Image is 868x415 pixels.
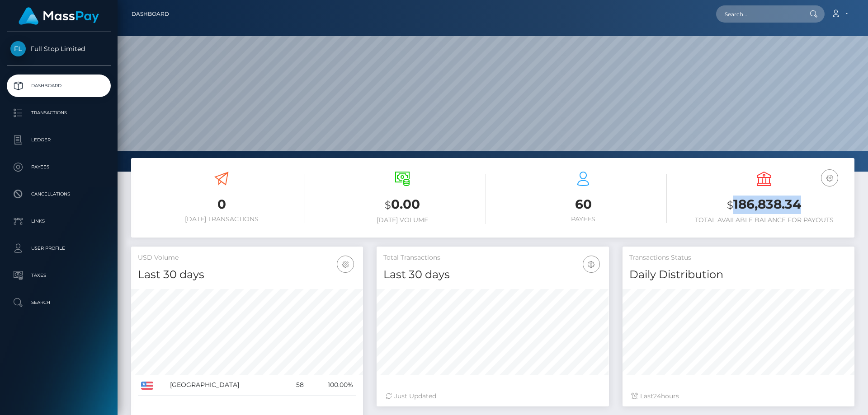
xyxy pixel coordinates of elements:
[383,267,602,283] h4: Last 30 days
[138,215,305,223] h6: [DATE] Transactions
[307,375,357,396] td: 100.00%
[285,375,307,396] td: 58
[10,187,107,201] p: Cancellations
[319,216,486,224] h6: [DATE] Volume
[7,183,111,205] a: Cancellations
[680,196,848,214] h3: 186,838.34
[629,253,848,262] h5: Transactions Status
[10,133,107,147] p: Ledger
[138,196,305,213] h3: 0
[10,160,107,174] p: Payees
[7,237,111,260] a: User Profile
[7,75,111,97] a: Dashboard
[10,242,107,255] p: User Profile
[319,196,486,214] h3: 0.00
[10,269,107,282] p: Taxes
[385,199,391,211] small: $
[10,79,107,93] p: Dashboard
[500,215,667,223] h6: Payees
[500,196,667,213] h3: 60
[141,382,153,390] img: US.png
[7,129,111,151] a: Ledger
[132,5,169,23] a: Dashboard
[7,264,111,287] a: Taxes
[10,41,26,56] img: Full Stop Limited
[7,102,111,124] a: Transactions
[138,267,356,283] h4: Last 30 days
[7,210,111,233] a: Links
[10,296,107,309] p: Search
[653,392,661,400] span: 24
[19,7,99,25] img: MassPay Logo
[138,253,356,262] h5: USD Volume
[7,156,111,178] a: Payees
[10,106,107,120] p: Transactions
[167,375,285,396] td: [GEOGRAPHIC_DATA]
[716,5,801,23] input: Search...
[632,392,845,401] div: Last hours
[7,45,111,53] span: Full Stop Limited
[383,253,602,262] h5: Total Transactions
[727,199,733,211] small: $
[10,214,107,228] p: Links
[680,216,848,224] h6: Total Available Balance for Payouts
[386,392,599,401] div: Just Updated
[629,267,848,283] h4: Daily Distribution
[7,291,111,314] a: Search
